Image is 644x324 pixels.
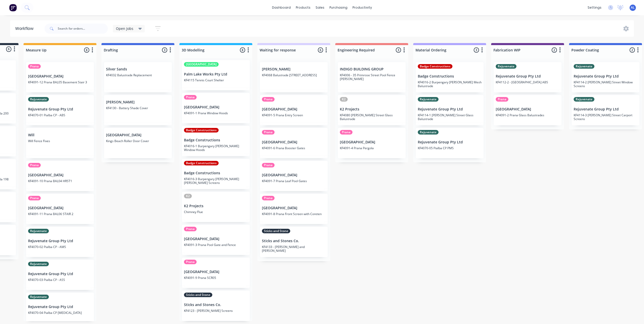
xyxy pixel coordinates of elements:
[26,95,94,125] div: RejuvenateRejuvenate Group Pty LtdKF4070-01 Pialba CP - ABS
[28,311,92,315] p: KF4070-04 Pialba CP [MEDICAL_DATA]
[418,146,482,150] p: KF4070-05 Pialba CP PMS
[28,64,41,69] div: Prana
[104,62,172,92] div: Silver SandsKF4032 Balustrade Replacement
[26,62,94,92] div: Prana[GEOGRAPHIC_DATA]KF4091-12 Prana BAL05 Basement Stair 3
[104,95,172,125] div: [PERSON_NAME]KF4130 - Battery Shade Cover
[496,107,559,111] p: [GEOGRAPHIC_DATA]
[28,163,41,167] div: Prana
[26,293,94,323] div: RejuvenateRejuvenate Group Pty LtdKF4070-04 Pialba CP [MEDICAL_DATA]
[184,138,248,142] p: Badge Constructions
[496,64,516,69] div: Rejuvenate
[184,227,197,231] div: Prana
[338,62,406,92] div: INDIGO BUILDING GROUPKF4006 - 35 Primrose Street Pool Fence [PERSON_NAME]
[184,270,248,274] p: [GEOGRAPHIC_DATA]
[340,130,352,135] div: Prana
[58,24,108,34] input: Search for orders...
[313,4,327,11] div: sales
[327,4,350,11] div: purchasing
[182,258,250,288] div: Prana[GEOGRAPHIC_DATA]KF4091-9 Prana SCR05
[184,204,248,208] p: K2 Projects
[260,95,328,125] div: Prana[GEOGRAPHIC_DATA]KF4091-5 Prana Entry Screen
[340,140,404,144] p: [GEOGRAPHIC_DATA]
[184,177,248,185] p: KF4016-3 Burpengary [PERSON_NAME] [PERSON_NAME] Screens
[184,161,219,165] div: Badge Constructions
[28,206,92,210] p: [GEOGRAPHIC_DATA]
[184,128,219,132] div: Badge Constructions
[418,113,482,121] p: KF4114-1 [PERSON_NAME] Street Glass Balustrade
[106,73,170,77] p: KF4032 Balustrade Replacement
[340,73,404,81] p: KF4006 - 35 Primrose Street Pool Fence [PERSON_NAME]
[184,62,219,67] div: [GEOGRAPHIC_DATA]
[262,179,326,183] p: KF4091-7 Prana Leaf Pool Gates
[293,4,313,11] div: products
[416,128,484,158] div: RejuvenateRejuvenate Group Pty LtdKF4070-05 Pialba CP PMS
[260,227,328,257] div: Sticks and StoneSticks and Stones Co.KF4133 - [PERSON_NAME] and [PERSON_NAME]
[184,111,248,115] p: KF4091-1 Prana Window Hoods
[182,291,250,321] div: Sticks and StoneSticks and Stones Co.KF4123 - [PERSON_NAME] Screens
[496,97,508,102] div: Prana
[340,107,404,111] p: K2 Projects
[418,140,482,144] p: Rejuvenate Group Pty Ltd
[28,179,92,183] p: KF4091-10 Prana BAL04 HRST1
[574,97,594,102] div: Rejuvenate
[28,113,92,117] p: KF4070-01 Pialba CP - ABS
[494,62,562,92] div: RejuvenateRejuvenate Group Pty LtdKF4112-2 - [GEOGRAPHIC_DATA] ABS
[116,26,133,31] span: Open Jobs
[28,272,92,276] p: Rejuvenate Group Pty Ltd
[182,192,250,222] div: K2K2 ProjectsChimney Flue
[338,95,406,125] div: K2K2 ProjectsKF4080 [PERSON_NAME] Street Glass Balustrade
[184,171,248,175] p: Badge Constructions
[496,113,559,117] p: KF4091-2 Prana Glass Balustrades
[26,227,94,257] div: RejuvenateRejuvenate Group Pty LtdKF4070-02 Pialba CP - AMS
[28,139,92,143] p: Will Fence Fixes
[262,163,275,167] div: Prana
[338,128,406,158] div: Prana[GEOGRAPHIC_DATA]KF4091-4 Prana Pergola
[416,95,484,125] div: RejuvenateRejuvenate Group Pty LtdKF4114-1 [PERSON_NAME] Street Glass Balustrade
[269,4,293,11] a: dashboard
[106,133,170,137] p: [GEOGRAPHIC_DATA]
[184,72,248,77] p: Palm Lake Works Pty Ltd
[418,107,482,111] p: Rejuvenate Group Pty Ltd
[184,260,197,264] div: Prana
[26,194,94,224] div: Prana[GEOGRAPHIC_DATA]KF4091-11 Prana BAL06 STAIR 2
[416,62,484,92] div: Badge ConstructionsBadge ConstructionsKF4016-2 Burpengary [PERSON_NAME] Mesh Balustrade
[350,4,375,11] div: productivity
[262,97,275,102] div: Prana
[28,196,41,200] div: Prana
[418,130,439,135] div: Rejuvenate
[26,128,94,158] div: WillWill Fence Fixes
[262,146,326,150] p: KF4091-6 Prana Booster Gates
[262,206,326,210] p: [GEOGRAPHIC_DATA]
[340,113,404,121] p: KF4080 [PERSON_NAME] Street Glass Balustrade
[496,74,559,79] p: Rejuvenate Group Pty Ltd
[260,128,328,158] div: Prana[GEOGRAPHIC_DATA]KF4091-6 Prana Booster Gates
[184,276,248,280] p: KF4091-9 Prana SCR05
[28,305,92,309] p: Rejuvenate Group Pty Ltd
[574,107,637,111] p: Rejuvenate Group Pty Ltd
[106,139,170,143] p: Kings Beach Roller Door Cover
[182,126,250,156] div: Badge ConstructionsBadge ConstructionsKF4016-1 Burpengary [PERSON_NAME] Window Hoods
[28,278,92,282] p: KF4070-03 Pialba CP - ASS
[28,239,92,243] p: Rejuvenate Group Pty Ltd
[28,229,49,233] div: Rejuvenate
[28,74,92,79] p: [GEOGRAPHIC_DATA]
[494,95,562,125] div: Prana[GEOGRAPHIC_DATA]KF4091-2 Prana Glass Balustrades
[184,237,248,241] p: [GEOGRAPHIC_DATA]
[262,196,275,200] div: Prana
[184,194,192,198] div: K2
[9,4,17,11] img: Factory
[182,225,250,255] div: Prana[GEOGRAPHIC_DATA]KF4091-3 Prana Pool Gate and Fence
[260,194,328,224] div: Prana[GEOGRAPHIC_DATA]KF4091-8 Prana Front Screen with Coreten
[574,80,637,88] p: KF4114-2 [PERSON_NAME] Street Window Screens
[26,161,94,191] div: Prana[GEOGRAPHIC_DATA]KF4091-10 Prana BAL04 HRST1
[184,210,248,214] p: Chimney Flue
[262,212,326,216] p: KF4091-8 Prana Front Screen with Coreten
[418,74,482,79] p: Badge Constructions
[106,67,170,71] p: Silver Sands
[104,128,172,158] div: [GEOGRAPHIC_DATA]Kings Beach Roller Door Cover
[262,239,326,243] p: Sticks and Stones Co.
[631,5,635,10] span: AL
[182,60,250,90] div: [GEOGRAPHIC_DATA]Palm Lake Works Pty LtdKF4115 Tennis Court Shelter
[340,67,404,71] p: INDIGO BUILDING GROUP
[418,80,482,88] p: KF4016-2 Burpengary [PERSON_NAME] Mesh Balustrade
